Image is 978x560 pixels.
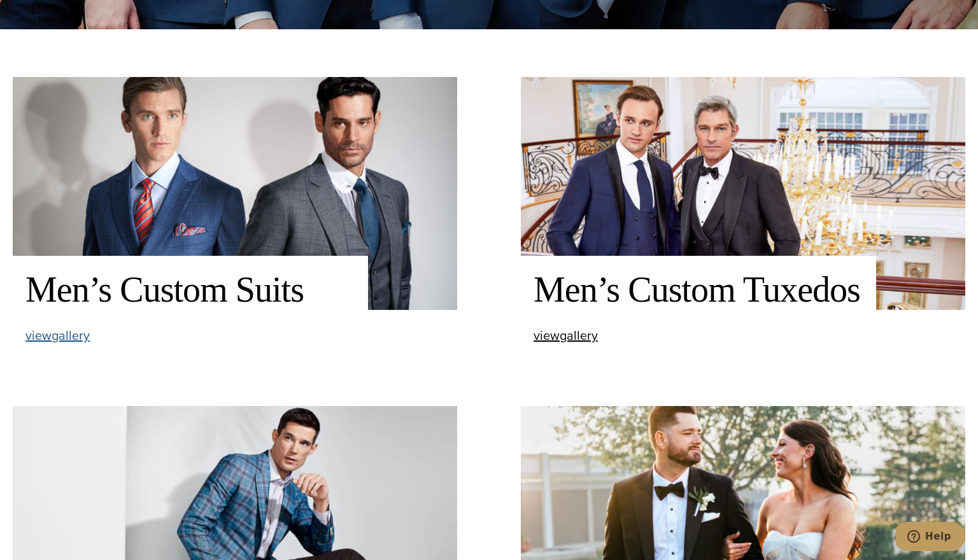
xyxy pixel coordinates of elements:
img: 2 models wearing bespoke wedding tuxedos. One wearing black single breasted peak lapel and one we... [521,77,965,310]
img: Two clients in wedding suits. One wearing a double breasted blue paid suit with orange tie. One w... [13,77,457,310]
span: view gallery [25,326,90,345]
h2: Men’s Custom Tuxedos [534,269,863,311]
h2: Men’s Custom Suits [25,269,355,311]
a: viewgallery [25,329,90,342]
span: view gallery [534,326,598,345]
a: viewgallery [534,329,598,342]
iframe: Opens a widget where you can chat to one of our agents [896,522,965,554]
